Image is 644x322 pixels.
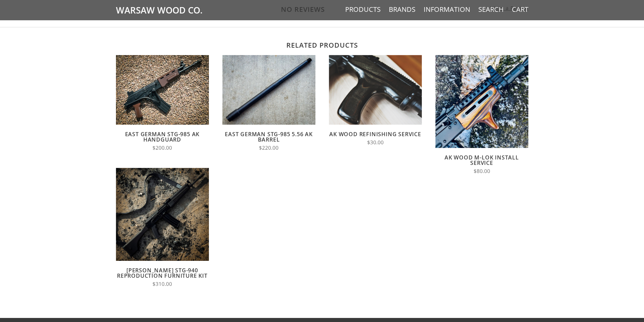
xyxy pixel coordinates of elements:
[389,5,415,14] a: Brands
[125,130,200,143] a: East German STG-985 AK Handguard
[329,55,422,125] img: AK Wood Refinishing Service
[117,267,208,279] a: [PERSON_NAME] STG-940 Reproduction Furniture Kit
[329,130,421,138] a: AK Wood Refinishing Service
[152,144,172,151] span: $200.00
[116,41,528,49] h2: Related products
[259,144,279,151] span: $220.00
[116,168,209,261] img: Wieger STG-940 Reproduction Furniture Kit
[512,5,528,14] a: Cart
[445,154,519,167] a: AK Wood M-LOK Install Service
[152,280,172,288] span: $310.00
[116,55,209,125] img: East German STG-985 AK Handguard
[225,130,313,143] a: East German STG-985 5.56 AK Barrel
[474,168,490,175] span: $80.00
[478,5,504,14] a: Search
[367,139,384,146] span: $30.00
[424,5,470,14] a: Information
[345,5,381,14] a: Products
[222,55,315,125] img: East German STG-985 5.56 AK Barrel
[435,55,528,148] img: AK Wood M-LOK Install Service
